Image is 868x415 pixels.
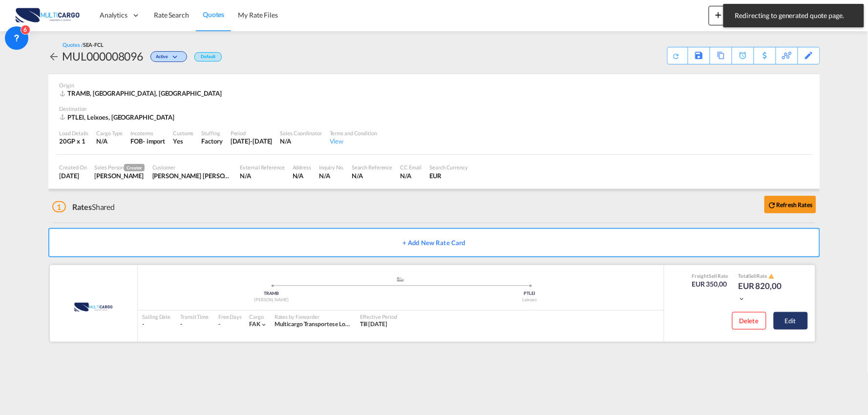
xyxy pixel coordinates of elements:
div: Sailing Date [143,313,171,320]
div: Shared [52,202,115,212]
div: Stuffing [202,129,223,137]
div: Customs [173,129,193,137]
div: Transit Time [180,313,209,320]
div: 11 Aug 2025 [60,171,87,180]
div: Multicargo Transportes e Logistica [275,320,350,329]
iframe: Chat [7,364,42,400]
div: Customer [152,164,233,171]
div: Cesar Teixeira [95,171,145,180]
div: FOB [130,137,143,145]
div: N/A [240,171,285,180]
div: Factory Stuffing [202,137,223,145]
div: External Reference [240,164,285,171]
div: - [143,320,171,329]
button: Edit [774,312,808,330]
div: Save As Template [688,47,710,64]
span: Till [DATE] [360,320,387,328]
div: Sales Coordinator [280,129,322,137]
div: Till 10 Sep 2025 [360,320,387,329]
button: + Add New Rate Card [48,228,820,257]
div: Total Rate [738,272,787,280]
md-icon: icon-plus 400-fg [713,9,724,21]
md-icon: icon-refresh [768,201,777,209]
md-icon: icon-arrow-left [48,51,60,62]
md-icon: icon-alert [769,273,775,279]
div: Origin [60,82,809,89]
span: 1 [52,201,66,212]
div: Rates by Forwarder [275,313,350,320]
div: Inquiry No. [319,164,344,171]
span: Sell [749,273,757,279]
span: New [713,11,749,19]
div: [PERSON_NAME] [143,297,401,303]
div: - [180,320,209,329]
md-icon: icon-chevron-down [170,55,182,60]
span: FAK [249,320,260,328]
span: TRAMB, [GEOGRAPHIC_DATA], [GEOGRAPHIC_DATA] [68,89,222,97]
span: Sell [709,273,718,279]
div: - [218,320,220,329]
div: N/A [400,171,422,180]
div: View [330,137,377,145]
div: EUR 350,00 [692,279,729,289]
span: Rate Search [154,11,189,19]
md-icon: icon-chevron-down [738,295,745,302]
span: Redirecting to generated quote page. [732,11,855,21]
div: Period [231,129,273,137]
div: Change Status Here [143,48,190,64]
md-icon: icon-chevron-down [260,321,267,328]
img: MultiCargo [61,295,126,319]
div: PTLEI, Leixoes, Europe [60,113,177,122]
div: Cargo [249,313,267,320]
div: Freight Rate [692,272,729,279]
div: Sales Person [95,164,145,171]
button: icon-alert [768,273,775,280]
span: Active [156,54,170,63]
div: TRAMB, Ambarli, Middle East [60,89,225,98]
div: 10 Sep 2025 [231,137,273,145]
div: MUL000008096 [63,48,144,64]
div: Terms and Condition [330,129,377,137]
div: PTLEI [401,290,659,297]
span: My Rate Files [238,11,278,19]
div: Destination [60,105,809,112]
span: Creator [124,164,144,171]
div: N/A [96,137,123,145]
div: N/A [293,171,311,180]
span: Analytics [100,10,127,20]
div: Load Details [60,129,89,137]
div: Yes [173,137,193,145]
div: Address [293,164,311,171]
span: Multicargo Transportes e Logistica [275,320,362,328]
md-icon: assets/icons/custom/ship-fill.svg [395,277,406,282]
md-icon: icon-refresh [672,52,681,61]
div: N/A [352,171,392,180]
b: Refresh Rates [777,201,813,208]
div: Leixoes [401,297,659,303]
div: CC Email [400,164,422,171]
div: icon-arrow-left [48,48,63,64]
div: Quote PDF is not available at this time [673,47,683,60]
div: N/A [319,171,344,180]
button: icon-refreshRefresh Rates [764,196,816,213]
button: Delete [732,312,766,330]
div: EUR [430,171,468,180]
div: Change Status Here [150,51,187,62]
div: Quotes /SEA-FCL [63,41,104,48]
div: Free Days [218,313,242,320]
div: Search Reference [352,164,392,171]
button: icon-plus 400-fgNewicon-chevron-down [709,6,753,25]
div: Cargo Type [96,129,123,137]
div: Mónica Jesus [152,171,233,180]
div: Effective Period [360,313,397,320]
span: SEA-FCL [83,41,104,48]
div: N/A [280,137,322,145]
div: Default [194,52,221,62]
div: Incoterms [130,129,165,137]
div: EUR 820,00 [738,280,787,304]
div: Search Currency [430,164,468,171]
div: TRAMB [143,290,401,297]
div: 20GP x 1 [60,137,89,145]
div: - import [143,137,165,145]
img: 82db67801a5411eeacfdbd8acfa81e61.png [15,4,81,26]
